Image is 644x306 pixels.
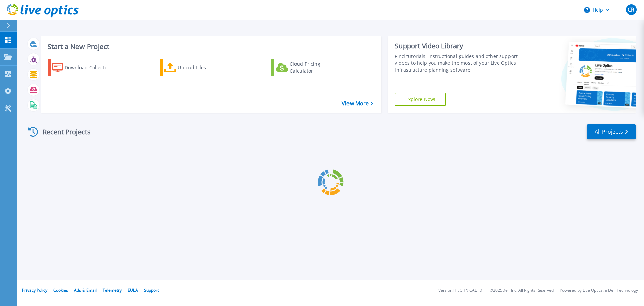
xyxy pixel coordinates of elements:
a: Download Collector [48,59,122,76]
a: EULA [128,287,138,293]
div: Recent Projects [26,124,100,140]
a: All Projects [587,124,636,139]
a: Ads & Email [74,287,97,293]
a: Cookies [53,287,68,293]
a: Explore Now! [395,93,446,106]
li: Powered by Live Optics, a Dell Technology [560,288,638,293]
a: Cloud Pricing Calculator [271,59,346,76]
div: Support Video Library [395,42,521,50]
div: Upload Files [178,61,231,74]
li: © 2025 Dell Inc. All Rights Reserved [490,288,554,293]
a: View More [342,100,373,107]
li: Version: [TECHNICAL_ID] [438,288,484,293]
div: Cloud Pricing Calculator [290,61,343,74]
span: CR [628,7,634,12]
a: Upload Files [160,59,234,76]
div: Download Collector [65,61,118,74]
h3: Start a New Project [48,43,373,50]
a: Support [144,287,159,293]
a: Privacy Policy [22,287,47,293]
a: Telemetry [103,287,122,293]
div: Find tutorials, instructional guides and other support videos to help you make the most of your L... [395,53,521,73]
